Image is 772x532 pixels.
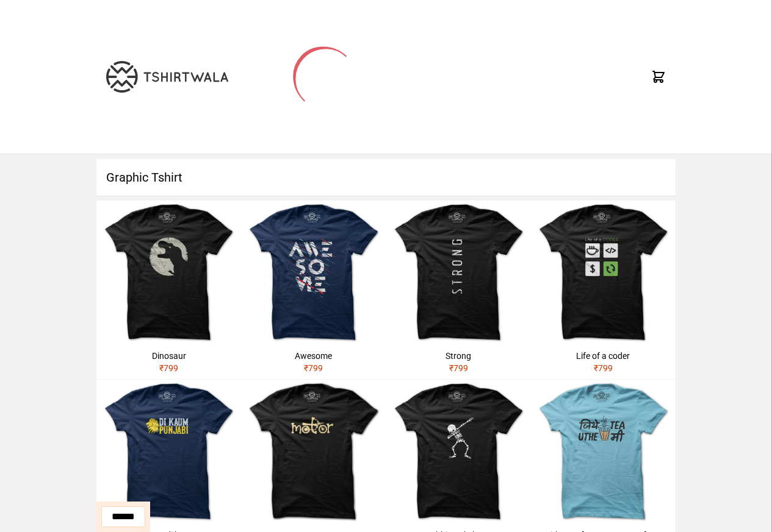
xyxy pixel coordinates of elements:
[241,200,386,345] img: awesome.jpg
[536,350,671,362] div: Life of a coder
[386,380,531,524] img: skeleton-dabbing.jpg
[246,350,381,362] div: Awesome
[531,380,676,524] img: jithe-tea-uthe-me.jpg
[386,200,531,379] a: Strong₹799
[96,159,676,196] h1: Graphic Tshirt
[96,200,241,345] img: dinosaur.jpg
[391,350,526,362] div: Strong
[159,363,178,373] span: ₹ 799
[304,363,323,373] span: ₹ 799
[594,363,613,373] span: ₹ 799
[449,363,468,373] span: ₹ 799
[96,200,241,379] a: Dinosaur₹799
[241,200,386,379] a: Awesome₹799
[96,380,241,524] img: shera-di-kaum-punjabi-1.jpg
[106,61,228,93] img: TW-LOGO-400-104.png
[386,200,531,345] img: strong.jpg
[101,350,236,362] div: Dinosaur
[531,200,676,379] a: Life of a coder₹799
[241,380,386,524] img: motor.jpg
[531,200,676,345] img: life-of-a-coder.jpg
